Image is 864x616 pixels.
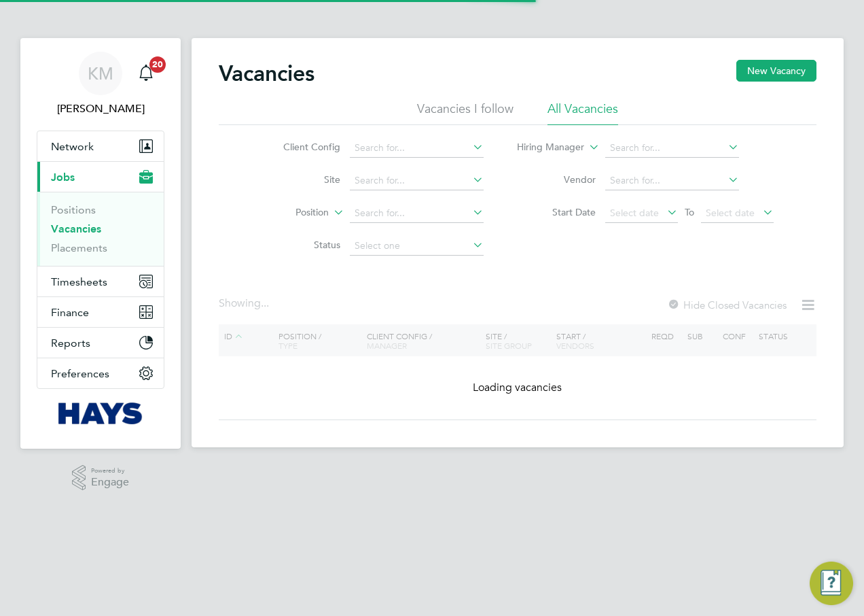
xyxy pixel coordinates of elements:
[219,296,272,311] div: Showing
[37,267,164,296] button: Timesheets
[37,131,164,161] button: Network
[518,173,596,186] label: Vendor
[219,60,314,87] h2: Vacancies
[251,206,329,220] label: Position
[262,141,340,153] label: Client Config
[350,139,484,158] input: Search for...
[350,204,484,223] input: Search for...
[51,203,96,216] a: Positions
[605,139,739,158] input: Search for...
[37,101,164,117] span: Katie McPherson
[350,171,484,190] input: Search for...
[149,56,166,73] span: 20
[547,101,618,125] li: All Vacancies
[51,171,75,184] span: Jobs
[261,296,269,310] span: ...
[37,403,164,424] a: Go to home page
[51,275,107,288] span: Timesheets
[350,237,484,256] input: Select one
[51,367,109,380] span: Preferences
[605,171,739,190] input: Search for...
[88,65,113,82] span: KM
[51,306,89,319] span: Finance
[262,173,340,186] label: Site
[37,52,164,117] a: KM[PERSON_NAME]
[91,465,129,477] span: Powered by
[37,297,164,327] button: Finance
[262,239,340,251] label: Status
[51,241,107,254] a: Placements
[51,222,101,235] a: Vacancies
[58,403,143,424] img: hays-logo-retina.png
[20,38,181,449] nav: Main navigation
[72,465,130,491] a: Powered byEngage
[51,140,94,153] span: Network
[132,52,160,95] a: 20
[37,192,164,266] div: Jobs
[91,477,129,488] span: Engage
[37,162,164,192] button: Jobs
[51,337,90,349] span: Reports
[810,562,853,605] button: Engage Resource Center
[736,60,816,82] button: New Vacancy
[610,207,659,219] span: Select date
[506,141,584,154] label: Hiring Manager
[681,203,698,221] span: To
[37,358,164,388] button: Preferences
[37,328,164,358] button: Reports
[417,101,514,125] li: Vacancies I follow
[518,206,596,218] label: Start Date
[706,207,755,219] span: Select date
[667,298,787,311] label: Hide Closed Vacancies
